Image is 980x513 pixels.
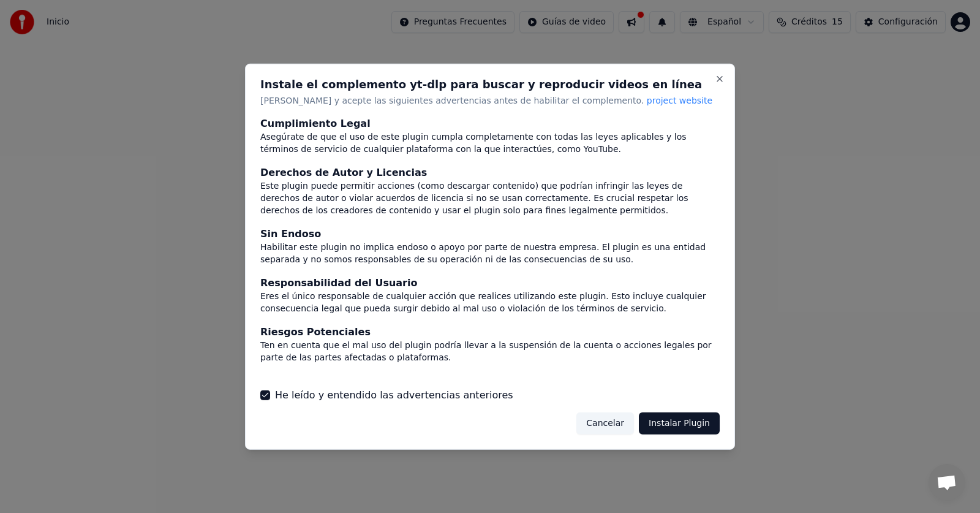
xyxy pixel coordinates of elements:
[260,227,720,241] div: Sin Endoso
[260,340,720,364] div: Ten en cuenta que el mal uso del plugin podría llevar a la suspensión de la cuenta o acciones leg...
[639,412,720,435] button: Instalar Plugin
[260,291,720,315] div: Eres el único responsable de cualquier acción que realices utilizando este plugin. Esto incluye c...
[260,116,720,131] div: Cumplimiento Legal
[260,325,720,340] div: Riesgos Potenciales
[260,276,720,291] div: Responsabilidad del Usuario
[260,131,720,156] div: Asegúrate de que el uso de este plugin cumpla completamente con todas las leyes aplicables y los ...
[260,78,720,89] h2: Instale el complemento yt-dlp para buscar y reproducir videos en línea
[260,94,720,107] p: [PERSON_NAME] y acepte las siguientes advertencias antes de habilitar el complemento.
[260,241,720,266] div: Habilitar este plugin no implica endoso o apoyo por parte de nuestra empresa. El plugin es una en...
[275,388,513,403] label: He leído y entendido las advertencias anteriores
[260,180,720,217] div: Este plugin puede permitir acciones (como descargar contenido) que podrían infringir las leyes de...
[576,412,634,435] button: Cancelar
[260,165,720,180] div: Derechos de Autor y Licencias
[647,95,712,105] span: project website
